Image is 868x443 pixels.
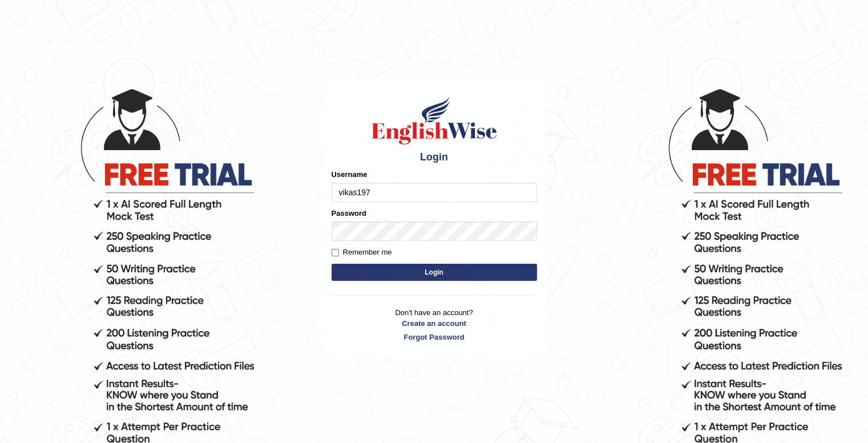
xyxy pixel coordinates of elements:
[332,307,537,343] p: Don't have an account?
[332,264,537,281] button: Login
[332,169,368,180] label: Username
[332,249,339,256] input: Remember me
[332,208,366,219] label: Password
[332,332,537,343] a: Forgot Password
[332,247,392,258] label: Remember me
[369,95,499,146] img: Logo of English Wise sign in for intelligent practice with AI
[332,318,537,329] a: Create an account
[332,152,537,163] h4: Login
